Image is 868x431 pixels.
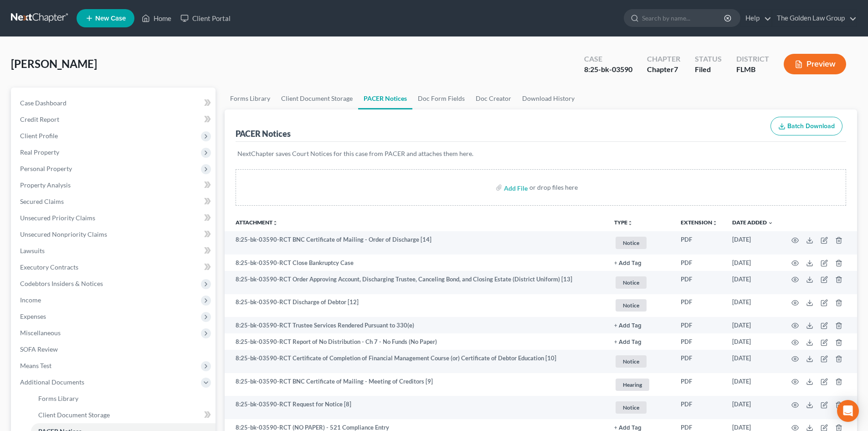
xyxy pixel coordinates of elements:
span: Income [20,296,41,304]
td: PDF [673,333,725,350]
td: 8:25-bk-03590-RCT Certificate of Completion of Financial Management Course (or) Certificate of De... [225,350,607,373]
a: Unsecured Priority Claims [13,210,216,226]
span: Batch Download [787,122,835,130]
a: Attachmentunfold_more [236,219,278,226]
button: + Add Tag [614,260,642,266]
td: PDF [673,373,725,396]
span: Miscellaneous [20,329,61,337]
a: Client Document Storage [31,407,216,423]
a: Notice [614,400,666,415]
span: Real Property [20,148,59,156]
a: Notice [614,298,666,313]
div: Open Intercom Messenger [837,400,859,422]
div: Chapter [647,54,680,64]
div: Case [584,54,632,64]
span: SOFA Review [20,345,58,353]
td: [DATE] [725,294,781,317]
span: [PERSON_NAME] [11,57,97,70]
td: 8:25-bk-03590-RCT BNC Certificate of Mailing - Order of Discharge [14] [225,231,607,254]
a: Case Dashboard [13,95,216,111]
span: Property Analysis [20,181,71,189]
a: Property Analysis [13,177,216,193]
td: PDF [673,271,725,294]
td: 8:25-bk-03590-RCT BNC Certificate of Mailing - Meeting of Creditors [9] [225,373,607,396]
span: Credit Report [20,115,59,123]
a: Secured Claims [13,193,216,210]
span: New Case [95,15,126,22]
a: Client Portal [176,10,235,26]
span: Notice [616,276,647,289]
td: 8:25-bk-03590-RCT Close Bankruptcy Case [225,254,607,271]
span: Codebtors Insiders & Notices [20,280,103,287]
span: Forms Library [38,395,78,402]
span: Personal Property [20,165,72,172]
button: + Add Tag [614,425,642,431]
i: unfold_more [272,220,278,226]
td: 8:25-bk-03590-RCT Order Approving Account, Discharging Trustee, Canceling Bond, and Closing Estat... [225,271,607,294]
div: Chapter [647,64,680,75]
a: Doc Creator [470,88,517,109]
div: or drop files here [529,183,578,192]
span: Lawsuits [20,247,45,254]
a: Notice [614,354,666,369]
span: Case Dashboard [20,99,67,107]
a: Date Added expand_more [732,219,773,226]
input: Search by name... [642,10,725,26]
span: Secured Claims [20,197,64,205]
i: unfold_more [627,220,633,226]
a: + Add Tag [614,259,666,267]
td: 8:25-bk-03590-RCT Discharge of Debtor [12] [225,294,607,317]
td: PDF [673,396,725,419]
span: Expenses [20,312,46,320]
span: Hearing [616,379,649,391]
a: Unsecured Nonpriority Claims [13,226,216,243]
td: [DATE] [725,333,781,350]
div: PACER Notices [236,128,291,139]
td: PDF [673,294,725,317]
button: + Add Tag [614,339,642,345]
div: District [736,54,769,64]
td: PDF [673,231,725,254]
a: Help [741,10,771,26]
span: Unsecured Priority Claims [20,214,95,222]
a: Home [137,10,176,26]
span: 7 [674,65,678,73]
td: PDF [673,350,725,373]
td: PDF [673,254,725,271]
a: Notice [614,275,666,290]
div: FLMB [736,64,769,75]
a: + Add Tag [614,338,666,346]
span: Notice [616,355,647,368]
td: [DATE] [725,271,781,294]
a: Lawsuits [13,243,216,259]
a: Download History [517,88,580,109]
a: PACER Notices [358,88,412,109]
a: Credit Report [13,111,216,128]
span: Unsecured Nonpriority Claims [20,230,107,238]
td: [DATE] [725,231,781,254]
td: 8:25-bk-03590-RCT Report of No Distribution - Ch 7 - No Funds (No Paper) [225,333,607,350]
a: Notice [614,235,666,250]
span: Client Profile [20,132,58,140]
a: Hearing [614,377,666,392]
div: Filed [695,64,722,75]
div: 8:25-bk-03590 [584,64,632,75]
td: [DATE] [725,254,781,271]
a: Doc Form Fields [412,88,470,109]
span: Notice [616,237,647,249]
span: Means Test [20,362,51,369]
a: SOFA Review [13,341,216,358]
a: Client Document Storage [276,88,358,109]
td: PDF [673,317,725,333]
div: Status [695,54,722,64]
span: Notice [616,401,647,414]
button: TYPEunfold_more [614,220,633,226]
span: Additional Documents [20,378,84,386]
button: Preview [784,54,846,74]
a: Executory Contracts [13,259,216,275]
a: Forms Library [31,390,216,407]
span: Notice [616,299,647,312]
a: + Add Tag [614,321,666,330]
td: [DATE] [725,373,781,396]
td: 8:25-bk-03590-RCT Request for Notice [8] [225,396,607,419]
